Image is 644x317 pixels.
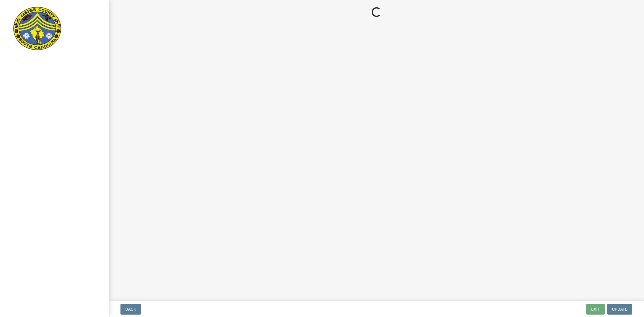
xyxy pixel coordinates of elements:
button: Exit [586,304,605,315]
img: Jasper County, South Carolina [12,6,62,52]
button: Back [120,304,141,315]
button: Update [607,304,632,315]
span: Back [125,307,136,312]
span: Update [612,307,627,312]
